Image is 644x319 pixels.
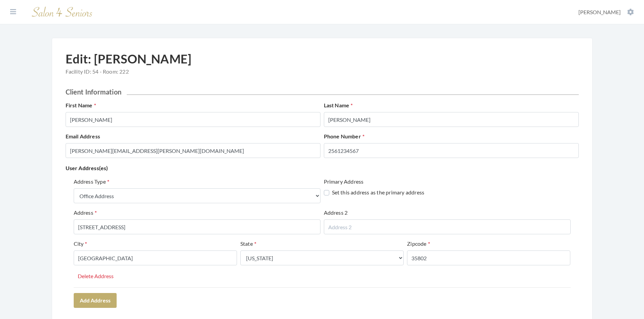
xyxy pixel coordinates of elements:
label: Last Name [324,101,353,109]
label: Set this address as the primary address [324,188,425,196]
button: Delete Address [74,271,118,282]
label: Address 2 [324,209,348,217]
h1: Edit: [PERSON_NAME] [66,52,192,80]
input: Enter Email Address [66,143,320,158]
input: Enter Phone Number [324,143,579,158]
label: Address [74,209,97,217]
label: Zipcode [407,240,430,248]
input: Enter Last Name [324,112,579,127]
input: Zipcode [407,250,570,265]
input: Enter First Name [66,112,320,127]
button: [PERSON_NAME] [576,8,636,16]
img: Salon 4 Seniors [28,4,96,20]
span: Facility ID: 54 - Room: 222 [66,68,192,76]
label: First Name [66,101,96,109]
label: Email Address [66,132,100,140]
p: User Address(es) [66,163,579,173]
label: City [74,240,87,248]
label: Primary Address [324,178,364,186]
input: Address [74,219,320,234]
label: State [240,240,256,248]
button: Add Address [74,293,117,308]
input: City [74,250,237,265]
span: [PERSON_NAME] [578,9,621,15]
label: Address Type [74,178,110,186]
label: Phone Number [324,132,365,140]
input: Address 2 [324,219,571,234]
h2: Client Information [66,88,579,96]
